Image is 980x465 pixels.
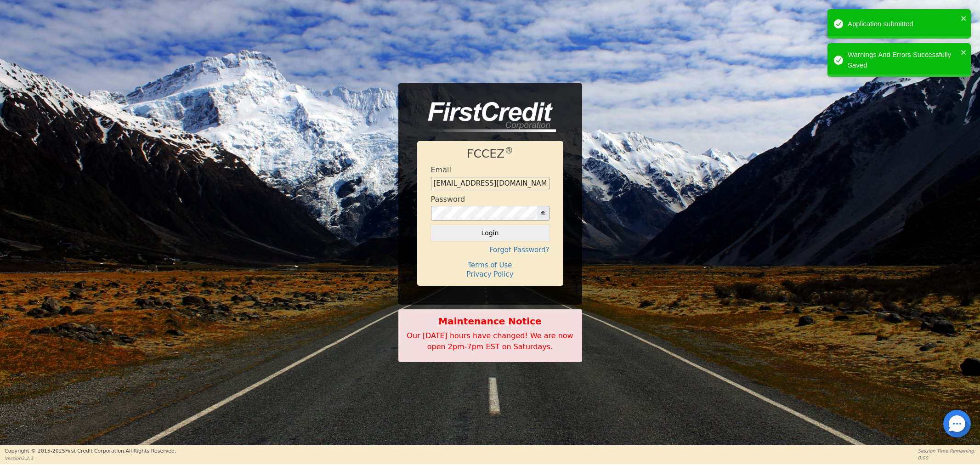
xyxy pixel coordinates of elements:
sup: ® [504,146,513,155]
p: Session Time Remaining: [918,448,975,454]
h4: Password [431,195,465,204]
input: Enter email [431,177,549,191]
button: close [961,47,967,57]
p: Version 3.2.3 [5,455,176,462]
span: Our [DATE] hours have changed! We are now open 2pm-7pm EST on Saturdays. [407,331,573,351]
h4: Privacy Policy [431,270,549,278]
span: All Rights Reserved. [125,448,176,454]
h1: FCCEZ [431,147,549,161]
p: 0:00 [918,454,975,461]
div: Application submitted [848,19,958,29]
button: Login [431,225,549,241]
h4: Terms of Use [431,261,549,269]
input: password [431,206,538,221]
p: Copyright © 2015- 2025 First Credit Corporation. [5,448,176,455]
button: close [961,13,967,23]
h4: Forgot Password? [431,246,549,254]
b: Maintenance Notice [403,314,577,328]
img: logo-CMu_cnol.png [417,102,556,132]
div: Warnings And Errors Successfully Saved [848,50,958,70]
h4: Email [431,165,451,174]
